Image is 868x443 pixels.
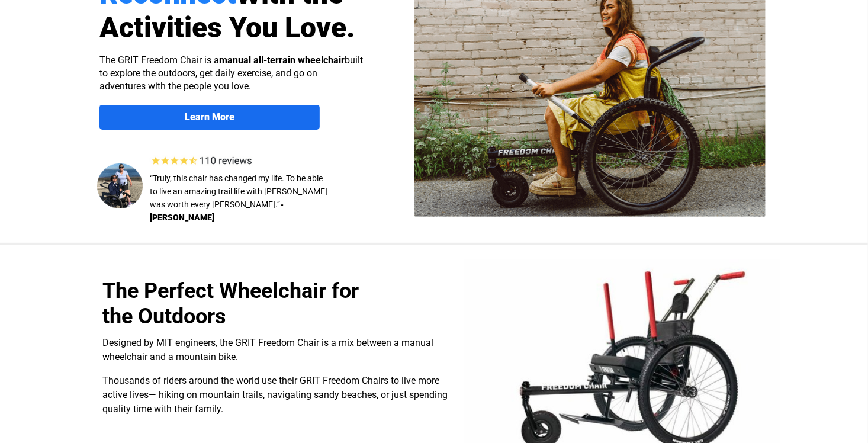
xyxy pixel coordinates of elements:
[102,375,448,415] span: Thousands of riders around the world use their GRIT Freedom Chairs to live more active lives— hik...
[219,54,345,66] strong: manual all-terrain wheelchair
[42,286,144,309] input: Get more information
[102,337,433,362] span: Designed by MIT engineers, the GRIT Freedom Chair is a mix between a manual wheelchair and a moun...
[99,54,363,92] span: The GRIT Freedom Chair is a built to explore the outdoors, get daily exercise, and go on adventur...
[99,11,355,44] span: Activities You Love.
[99,105,320,130] a: Learn More
[150,174,327,209] span: “Truly, this chair has changed my life. To be able to live an amazing trail life with [PERSON_NAM...
[102,278,359,329] span: The Perfect Wheelchair for the Outdoors
[185,111,234,123] strong: Learn More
